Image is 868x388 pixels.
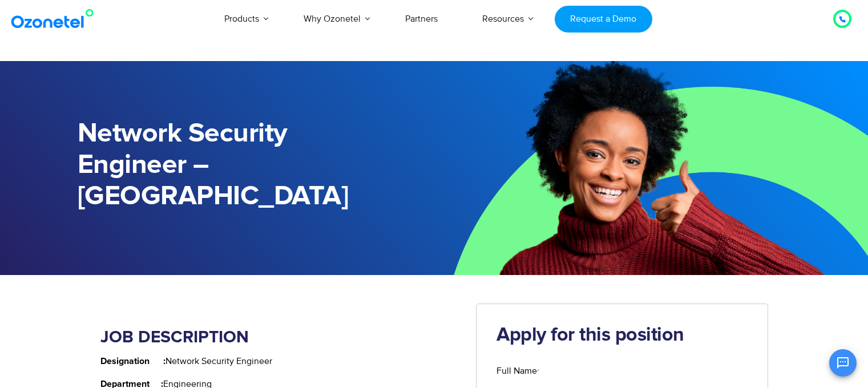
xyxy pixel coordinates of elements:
label: Full Name [496,364,748,378]
strong: Designation : [100,357,165,366]
a: Request a Demo [555,6,652,33]
h1: Network Security Engineer – [GEOGRAPHIC_DATA] [78,118,434,212]
button: Open chat [829,349,857,377]
strong: JOB DESCRIPTION [100,329,249,346]
h2: Apply for this position [496,324,748,347]
p: Network Security Engineer [100,354,459,368]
